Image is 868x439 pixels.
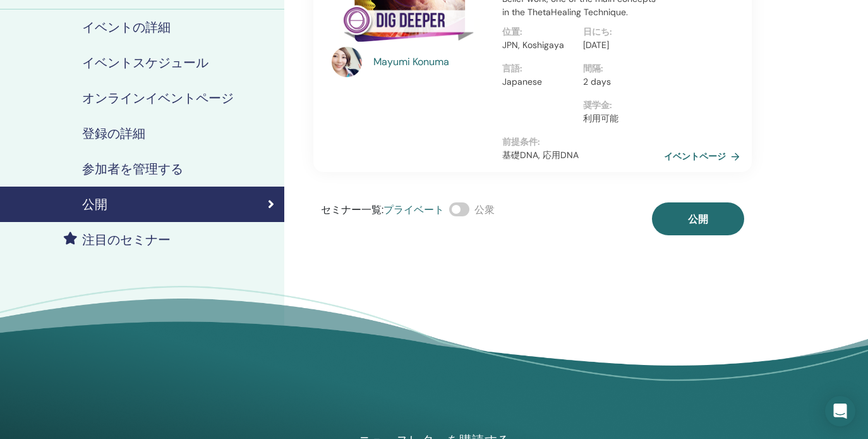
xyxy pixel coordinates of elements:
p: 利用可能 [583,112,656,125]
h4: イベントスケジュール [82,55,208,70]
p: JPN, Koshigaya [502,39,576,52]
h4: 登録の詳細 [82,126,145,141]
p: 日にち : [583,25,656,39]
p: 言語 : [502,62,576,75]
a: イベントページ [664,147,745,166]
span: 公開 [688,213,708,226]
p: 奨学金 : [583,99,656,112]
p: 位置 : [502,25,576,39]
h4: 公開 [82,197,107,212]
h4: 参加者を管理する [82,161,183,176]
span: セミナー一覧 : [321,203,383,216]
p: 2 days [583,75,656,89]
p: 間隔 : [583,62,656,75]
h4: オンラインイベントページ [82,90,234,106]
p: [DATE] [583,39,656,52]
p: 前提条件 : [502,135,664,149]
button: 公開 [652,202,744,235]
span: 公衆 [474,203,495,216]
h4: イベントの詳細 [82,20,171,35]
a: Mayumi Konuma [373,54,490,70]
p: Japanese [502,75,576,89]
p: 基礎DNA, 応用DNA [502,149,664,162]
img: default.jpg [332,47,362,77]
h4: 注目のセミナー [82,232,171,247]
span: プライベート [383,203,444,216]
div: Open Intercom Messenger [825,396,855,426]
